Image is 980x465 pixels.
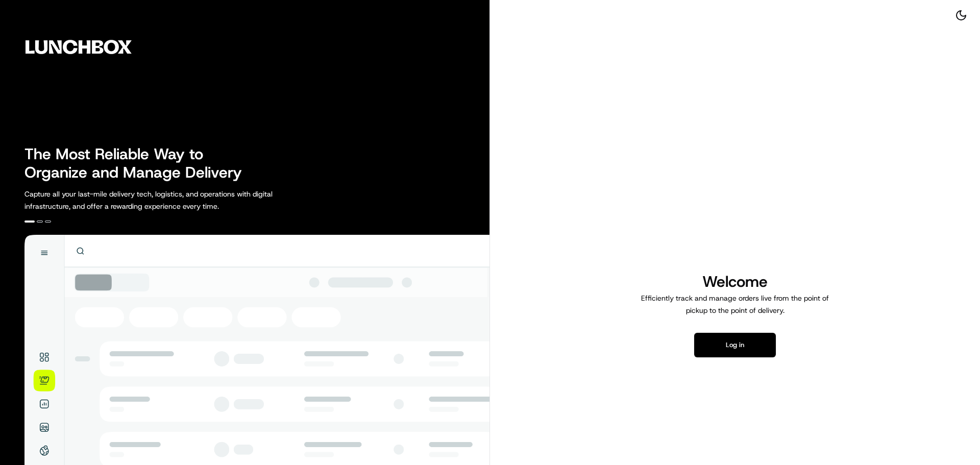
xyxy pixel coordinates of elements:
p: Capture all your last-mile delivery tech, logistics, and operations with digital infrastructure, ... [24,188,318,212]
h1: Welcome [637,272,833,292]
h2: The Most Reliable Way to Organize and Manage Delivery [24,145,253,182]
p: Efficiently track and manage orders live from the point of pickup to the point of delivery. [637,292,833,316]
button: Log in [694,333,776,357]
img: Company Logo [6,6,151,88]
